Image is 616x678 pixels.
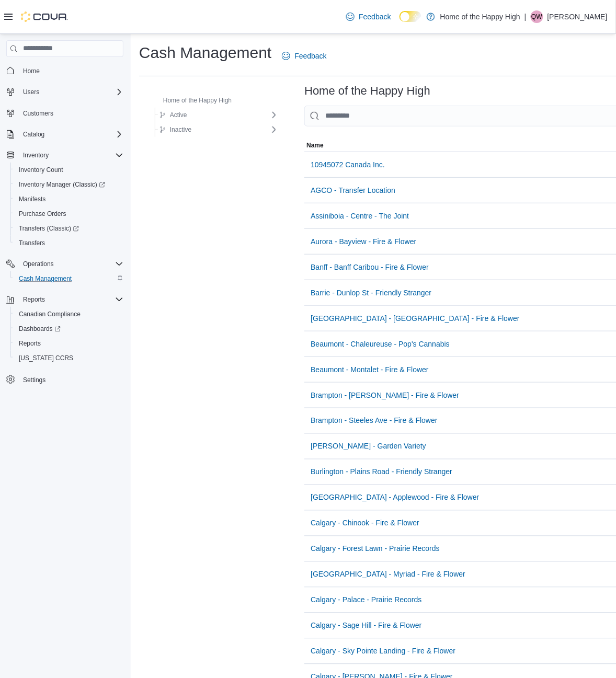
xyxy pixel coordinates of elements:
a: Feedback [278,45,330,66]
span: Name [306,141,324,150]
span: Users [23,88,39,96]
button: Burlington - Plains Road - Friendly Stranger [306,462,457,482]
a: Transfers (Classic) [15,222,83,235]
a: Settings [19,374,50,386]
button: AGCO - Transfer Location [306,180,400,201]
button: Settings [2,372,128,387]
span: AGCO - Transfer Location [311,185,395,196]
span: Beaumont - Chaleureuse - Pop's Cannabis [311,339,450,349]
span: Home [23,67,40,75]
span: Dashboards [19,325,61,333]
input: Dark Mode [400,11,421,22]
span: Banff - Banff Caribou - Fire & Flower [311,262,429,272]
a: Inventory Manager (Classic) [10,177,128,192]
button: Inventory [2,148,128,163]
span: Inventory Count [15,164,123,176]
span: Reports [19,293,123,306]
span: Reports [23,295,45,304]
span: Settings [23,376,45,384]
span: Catalog [19,128,123,141]
span: Transfers [19,239,45,247]
a: Canadian Compliance [15,308,85,320]
a: Purchase Orders [15,208,71,220]
span: Cash Management [19,274,72,283]
button: Beaumont - Chaleureuse - Pop's Cannabis [306,334,454,354]
span: Brampton - Steeles Ave - Fire & Flower [311,416,438,426]
button: Assiniboia - Centre - The Joint [306,205,413,226]
span: Inventory Count [19,166,63,174]
span: Purchase Orders [19,210,66,218]
span: Inventory Manager (Classic) [19,180,105,189]
button: 10945072 Canada Inc. [306,154,389,175]
span: Home [19,64,123,77]
button: Banff - Banff Caribou - Fire & Flower [306,257,433,278]
a: Customers [19,107,58,120]
button: Canadian Compliance [10,307,128,321]
a: Transfers (Classic) [10,221,128,236]
button: Active [155,109,191,121]
span: Settings [19,373,123,386]
p: | [524,10,527,23]
span: Purchase Orders [15,208,123,220]
span: Washington CCRS [15,352,123,364]
button: Catalog [19,128,49,141]
button: Brampton - Steeles Ave - Fire & Flower [306,410,442,431]
span: Assiniboia - Centre - The Joint [311,211,409,221]
span: Catalog [23,130,44,139]
button: Customers [2,106,128,121]
a: Home [19,65,44,77]
span: Calgary - Sky Pointe Landing - Fire & Flower [311,646,455,657]
button: [GEOGRAPHIC_DATA] - Myriad - Fire & Flower [306,564,470,585]
button: [PERSON_NAME] - Garden Variety [306,436,430,457]
a: Cash Management [15,272,76,285]
a: [US_STATE] CCRS [15,352,77,364]
button: Inventory Count [10,163,128,177]
span: Reports [15,337,123,350]
span: QW [532,10,543,23]
span: Reports [19,339,41,348]
button: Calgary - Sage Hill - Fire & Flower [306,615,426,636]
span: Feedback [359,12,391,22]
span: Feedback [294,51,326,61]
span: Transfers (Classic) [15,222,123,235]
button: Calgary - Forest Lawn - Prairie Records [306,538,444,559]
button: Beaumont - Montalet - Fire & Flower [306,359,433,380]
span: Inventory [19,149,123,162]
button: [GEOGRAPHIC_DATA] - [GEOGRAPHIC_DATA] - Fire & Flower [306,308,524,329]
button: Operations [19,258,58,270]
button: Cash Management [10,271,128,286]
button: Purchase Orders [10,206,128,221]
span: Cash Management [15,272,123,285]
a: Transfers [15,237,49,249]
button: Manifests [10,192,128,206]
button: Reports [19,293,49,306]
button: Home of the Happy High [149,94,236,107]
button: [GEOGRAPHIC_DATA] - Applewood - Fire & Flower [306,487,483,508]
span: Canadian Compliance [15,308,123,320]
span: Inactive [170,125,191,134]
a: Dashboards [10,321,128,336]
span: [GEOGRAPHIC_DATA] - [GEOGRAPHIC_DATA] - Fire & Flower [311,313,520,324]
span: Users [19,86,123,98]
button: Brampton - [PERSON_NAME] - Fire & Flower [306,385,463,406]
button: Inactive [155,123,196,136]
a: Inventory Manager (Classic) [15,178,109,191]
button: Reports [2,292,128,307]
button: Transfers [10,236,128,250]
span: Operations [23,260,54,268]
span: Inventory Manager (Classic) [15,178,123,191]
span: Operations [19,258,123,270]
span: Calgary - Forest Lawn - Prairie Records [311,544,440,554]
div: Quinn Whitelaw [531,10,543,23]
p: [PERSON_NAME] [547,10,608,23]
button: Operations [2,257,128,271]
h1: Cash Management [139,42,271,63]
span: Dashboards [15,323,123,335]
a: Manifests [15,193,50,205]
button: [US_STATE] CCRS [10,351,128,365]
button: Calgary - Chinook - Fire & Flower [306,513,424,534]
span: [GEOGRAPHIC_DATA] - Applewood - Fire & Flower [311,492,479,503]
span: Calgary - Sage Hill - Fire & Flower [311,620,421,631]
span: [US_STATE] CCRS [19,354,73,362]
